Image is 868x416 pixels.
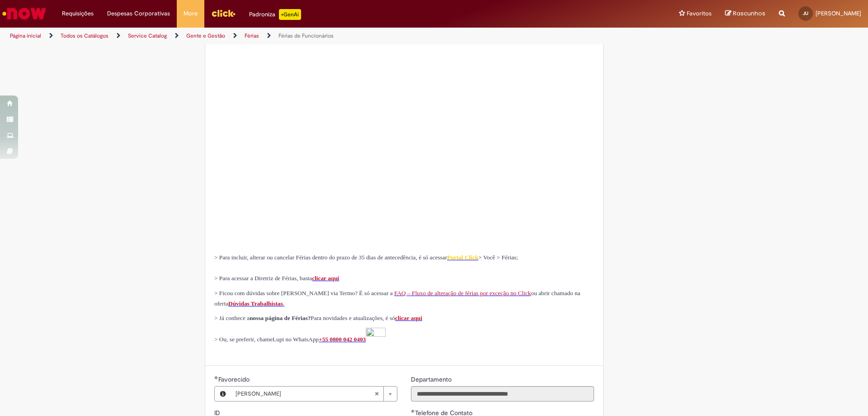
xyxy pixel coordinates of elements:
a: Todos os Catálogos [61,32,108,39]
span: Despesas Corporativas [107,9,170,18]
span: +55 0800 042 0403 [319,336,366,343]
span: > Ficou com dúvidas sobre [PERSON_NAME] via Termo? É só acessar a [214,290,393,296]
a: Service Catalog [128,32,167,39]
a: Férias [245,32,259,39]
span: Requisições [62,9,94,18]
span: Necessários - Favorecido [218,375,251,383]
ul: Trilhas de página [7,28,572,44]
span: More [184,9,198,18]
span: Portal Click [447,254,478,261]
a: Página inicial [10,32,41,39]
span: > Para incluir, alterar ou cancelar Férias dentro do prazo de 35 dias de antecedência, é só acessar [214,254,447,261]
span: Favoritos [687,9,712,18]
strong: nossa página de Férias? [250,315,311,321]
span: Somente leitura - Departamento [411,375,453,383]
span: FAQ – Fluxo de alteração de férias por exceção no Click [394,290,531,296]
a: Rascunhos [725,10,765,18]
span: [PERSON_NAME] [236,387,374,401]
label: Somente leitura - Departamento [411,375,453,384]
abbr: Limpar campo Favorecido [370,387,383,401]
span: Lupi no WhatsApp [273,336,319,343]
span: > Já conhece a Para novidades e atualizações, é só [214,315,422,321]
a: Portal Click [447,253,478,261]
a: FAQ – Fluxo de alteração de férias por exceção no Click [394,289,531,296]
span: Obrigatório Preenchido [411,409,415,413]
a: clicar aqui [395,315,422,321]
a: Dúvidas Trabalhistas. [228,299,284,307]
span: . [283,300,284,307]
span: Rascunhos [733,9,765,18]
button: Favorecido, Visualizar este registro João Ricardo Souza Uva [215,387,231,401]
p: +GenAi [279,9,301,20]
a: +55 0800 042 0403 [319,335,386,343]
span: ou abrir chamado na oferta [214,290,580,307]
span: JU [803,10,808,16]
a: Férias de Funcionários [278,32,334,39]
a: Gente e Gestão [186,32,225,39]
span: > Você > Férias; > Para acessar a Diretriz de Férias, basta [214,254,518,282]
span: Obrigatório Preenchido [214,376,218,379]
div: Padroniza [249,9,301,20]
span: > Ou, se preferir, chame [214,336,273,343]
img: click_logo_yellow_360x200.png [211,6,236,20]
img: ServiceNow [1,5,47,23]
input: Departamento [411,386,594,402]
span: [PERSON_NAME] [816,10,861,17]
a: [PERSON_NAME]Limpar campo Favorecido [231,387,397,401]
img: sys_attachment.do [366,328,386,352]
span: Dúvidas Trabalhistas [228,300,283,307]
a: clicar aqui [312,275,339,282]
